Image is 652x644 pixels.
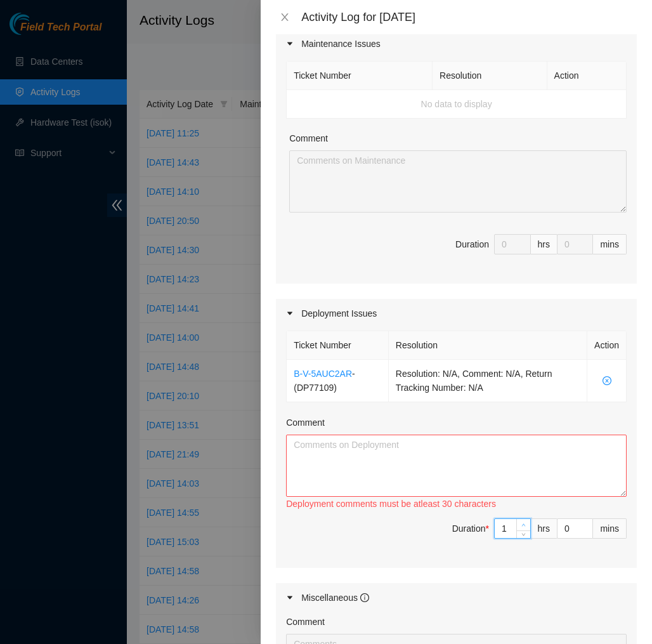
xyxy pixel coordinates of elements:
[289,131,328,145] label: Comment
[276,11,294,23] button: Close
[531,518,557,539] div: hrs
[286,594,294,601] span: caret-right
[294,369,355,393] span: - ( DP77109 )
[301,591,369,605] div: Miscellaneous
[280,12,290,22] span: close
[531,234,557,254] div: hrs
[287,62,433,90] th: Ticket Number
[276,29,637,58] div: Maintenance Issues
[389,331,587,360] th: Resolution
[433,62,547,90] th: Resolution
[286,497,627,511] div: Deployment comments must be atleast 30 characters
[455,237,489,251] div: Duration
[587,331,627,360] th: Action
[286,40,294,48] span: caret-right
[286,310,294,317] span: caret-right
[301,10,637,24] div: Activity Log for [DATE]
[516,530,530,538] span: Decrease Value
[593,518,627,539] div: mins
[547,62,627,90] th: Action
[286,615,325,629] label: Comment
[360,593,369,602] span: info-circle
[276,583,637,612] div: Miscellaneous info-circle
[516,519,530,530] span: Increase Value
[452,522,489,536] div: Duration
[389,360,587,402] td: Resolution: N/A, Comment: N/A, Return Tracking Number: N/A
[286,416,325,430] label: Comment
[287,331,389,360] th: Ticket Number
[593,234,627,254] div: mins
[287,90,627,119] td: No data to display
[294,369,352,379] a: B-V-5AUC2AR
[289,150,627,213] textarea: Comment
[286,435,627,497] textarea: Comment
[520,530,528,538] span: down
[520,522,528,529] span: up
[594,376,619,385] span: close-circle
[276,299,637,328] div: Deployment Issues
